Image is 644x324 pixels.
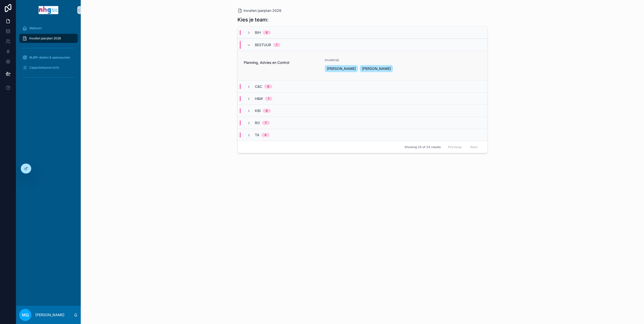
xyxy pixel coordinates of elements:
a: Invullen jaarplan 2026 [237,8,281,13]
span: C&C [255,84,262,89]
span: Bestuur [255,42,271,47]
span: Showing 34 of 34 results [405,145,441,149]
span: [PERSON_NAME] [327,66,356,71]
h1: Kies je team: [237,16,269,23]
span: MQ [22,312,29,318]
div: 7 [265,121,267,125]
p: [PERSON_NAME] [35,312,64,317]
span: Capaciteitsoverzicht [29,66,59,70]
div: scrollable content [16,20,81,88]
a: Capaciteitsoverzicht [19,63,78,72]
span: Invullen jaarplan 2026 [29,36,61,40]
a: Invullen jaarplan 2026 [19,34,78,43]
span: H&W [255,96,263,101]
div: 1 [268,97,269,101]
a: Welkom! [19,24,78,33]
span: RO [255,120,260,125]
span: [PERSON_NAME] [362,66,391,71]
div: 4 [264,133,266,137]
span: TA [255,132,259,138]
span: Invullen jaarplan 2026 [244,8,281,13]
span: BIH [255,30,261,35]
a: Planning, Advies en ControlInvuller(s)[PERSON_NAME][PERSON_NAME] [238,51,487,80]
div: 6 [266,109,268,113]
span: KBI [255,108,261,113]
a: MJBP-doelen & speerpunten [19,53,78,62]
span: Welkom! [29,26,42,30]
div: 9 [267,85,269,89]
div: 6 [266,31,268,35]
span: Planning, Advies en Control [244,60,319,65]
img: App logo [39,6,58,14]
span: MJBP-doelen & speerpunten [29,56,70,60]
span: Invuller(s) [325,58,481,62]
div: 1 [276,43,277,47]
